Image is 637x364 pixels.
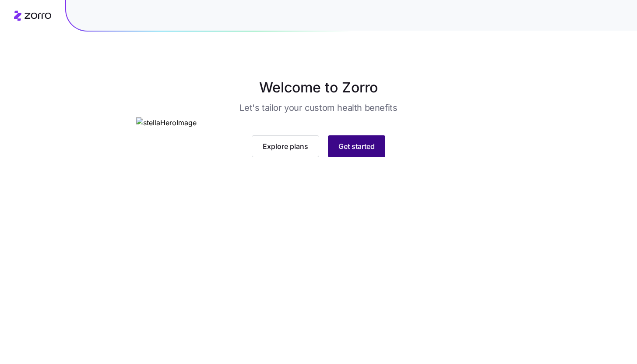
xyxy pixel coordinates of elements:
span: Explore plans [263,141,308,152]
button: Get started [328,135,385,157]
img: stellaHeroImage [136,117,501,128]
button: Explore plans [252,135,319,157]
span: Get started [338,141,375,152]
h3: Let's tailor your custom health benefits [239,102,397,114]
h1: Welcome to Zorro [102,77,536,98]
